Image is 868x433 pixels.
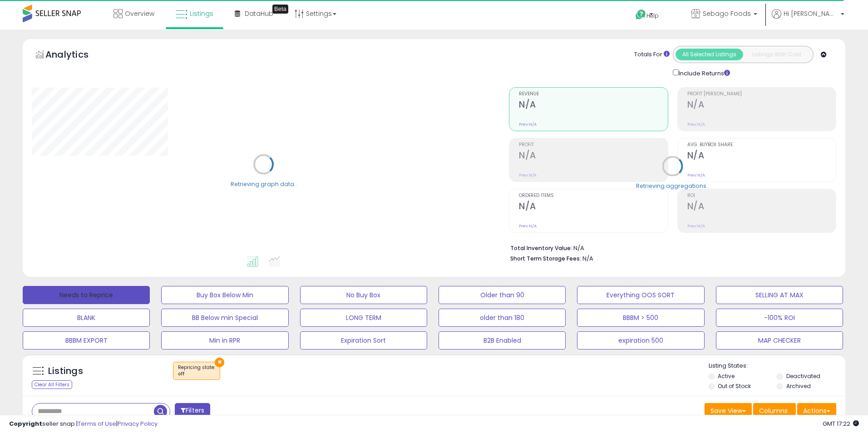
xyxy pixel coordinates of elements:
[161,331,288,349] button: Min in RPR
[703,9,751,18] span: Sebago Foods
[300,286,427,304] button: No Buy Box
[245,9,273,18] span: DataHub
[231,180,297,188] div: Retrieving graph data..
[676,49,743,60] button: All Selected Listings
[23,331,150,349] button: BBBM EXPORT
[577,286,704,304] button: Everything OOS SORT
[628,2,676,30] a: Help
[300,309,427,327] button: LONG TERM
[161,309,288,327] button: BB Below min Special
[634,50,670,59] div: Totals For
[272,5,288,14] div: Tooltip anchor
[635,9,646,20] i: Get Help
[190,9,213,18] span: Listings
[300,331,427,349] button: Expiration Sort
[577,331,704,349] button: expiration 500
[743,49,810,60] button: Listings With Cost
[439,309,566,327] button: older than 180
[716,331,843,349] button: MAP CHECKER
[9,420,158,428] div: seller snap | |
[23,309,150,327] button: BLANK
[784,9,838,18] span: Hi [PERSON_NAME]
[439,286,566,304] button: Older than 90
[439,331,566,349] button: B2B Enabled
[9,419,42,428] strong: Copyright
[23,286,150,304] button: Needs to Reprice
[772,9,844,30] a: Hi [PERSON_NAME]
[161,286,288,304] button: Buy Box Below Min
[716,309,843,327] button: -100% ROI
[646,12,659,20] span: Help
[45,48,106,63] h5: Analytics
[666,68,741,78] div: Include Returns
[716,286,843,304] button: SELLING AT MAX
[577,309,704,327] button: BBBM > 500
[636,182,709,190] div: Retrieving aggregations..
[125,9,154,18] span: Overview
